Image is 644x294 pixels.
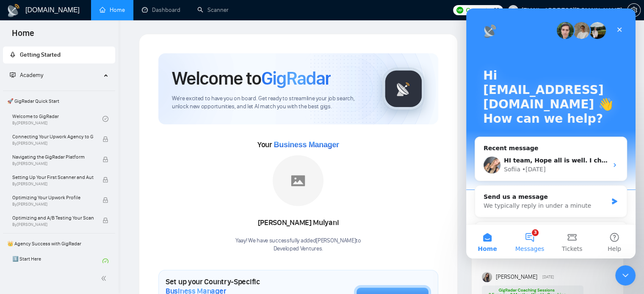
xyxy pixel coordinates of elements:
[4,93,114,110] span: 🚀 GigRadar Quick Start
[127,216,169,250] button: Help
[3,47,115,63] li: Getting Started
[627,7,641,14] a: setting
[42,216,85,250] button: Messages
[12,193,94,202] span: Optimizing Your Upwork Profile
[235,216,361,230] div: [PERSON_NAME] Mulyani
[542,273,554,281] span: [DATE]
[172,95,369,111] span: We're excited to have you on board. Get ready to streamline your job search, unlock new opportuni...
[12,132,94,141] span: Connecting Your Upwork Agency to GigRadar
[12,161,94,166] span: By [PERSON_NAME]
[142,6,180,14] a: dashboardDashboard
[4,235,114,252] span: 👑 Agency Success with GigRadar
[85,216,127,250] button: Tickets
[7,4,20,17] img: logo
[102,217,108,223] span: lock
[12,222,94,227] span: By [PERSON_NAME]
[49,237,78,243] span: Messages
[100,6,125,14] a: homeHome
[38,157,54,165] div: Sofiia
[12,153,94,161] span: Navigating the GigRadar Platform
[456,7,463,14] img: upwork-logo.png
[11,237,30,243] span: Home
[273,155,323,206] img: placeholder.png
[482,272,492,282] img: Mariia Heshka
[5,27,41,45] span: Home
[12,252,102,271] a: 1️⃣ Start Here
[141,237,155,243] span: Help
[10,52,16,58] span: rocket
[102,157,108,162] span: lock
[20,71,43,79] span: Academy
[102,197,108,203] span: lock
[8,177,161,209] div: Send us a messageWe typically reply in under a minute
[495,272,537,282] span: [PERSON_NAME]
[12,202,94,207] span: By [PERSON_NAME]
[382,68,425,110] img: gigradar-logo.png
[510,7,516,13] span: user
[615,265,636,286] iframe: Intercom live chat
[10,71,43,79] span: Academy
[493,5,500,15] span: 60
[56,157,80,165] div: • [DATE]
[274,140,339,149] span: Business Manager
[10,72,16,78] span: fund-projection-screen
[20,51,61,58] span: Getting Started
[12,141,94,146] span: By [PERSON_NAME]
[96,237,116,243] span: Tickets
[12,214,94,222] span: Optimizing and A/B Testing Your Scanner for Better Results
[17,193,141,202] div: We typically reply in under a minute
[235,237,361,253] div: Yaay! We have successfully added [PERSON_NAME] to
[466,8,636,258] iframe: Intercom live chat
[102,258,108,264] span: check-circle
[627,7,640,14] span: setting
[257,140,339,149] span: Your
[101,274,109,283] span: double-left
[12,173,94,181] span: Setting Up Your First Scanner and Auto-Bidder
[466,5,491,15] span: Connects:
[12,181,94,187] span: By [PERSON_NAME]
[102,177,108,183] span: lock
[235,245,361,253] p: Developed Ventures .
[172,67,331,90] h1: Welcome to
[17,184,141,193] div: Send us a message
[197,6,229,14] a: searchScanner
[261,67,331,90] span: GigRadar
[102,136,108,142] span: lock
[627,3,641,17] button: setting
[12,110,102,128] a: Welcome to GigRadarBy[PERSON_NAME]
[102,116,108,122] span: check-circle
[146,14,161,29] div: Close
